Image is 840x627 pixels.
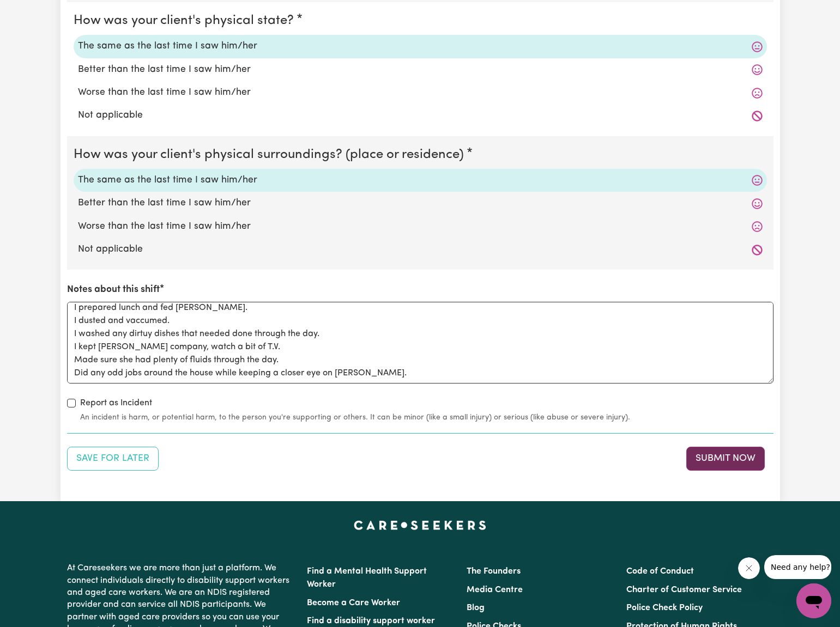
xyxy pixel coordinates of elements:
label: Better than the last time I saw him/her [78,196,763,210]
a: The Founders [467,567,521,576]
button: Save your job report [67,447,159,471]
label: Not applicable [78,108,763,123]
a: Find a disability support worker [307,617,435,625]
iframe: Button to launch messaging window [796,583,831,618]
a: Charter of Customer Service [626,586,742,594]
a: Media Centre [467,586,523,594]
button: Submit your job report [686,447,765,471]
label: Report as Incident [80,397,152,410]
textarea: Usual routine, I helped [PERSON_NAME] through the day to go to the bathroom. I prepared lunch and... [67,302,773,383]
a: Code of Conduct [626,567,694,576]
a: Careseekers home page [354,521,486,529]
label: Not applicable [78,242,763,257]
label: Notes about this shift [67,283,160,297]
label: The same as the last time I saw him/her [78,39,763,53]
a: Blog [467,604,485,612]
a: Find a Mental Health Support Worker [307,567,427,589]
small: An incident is harm, or potential harm, to the person you're supporting or others. It can be mino... [80,412,773,423]
iframe: Message from company [764,555,831,579]
label: Better than the last time I saw him/her [78,63,763,77]
a: Police Check Policy [626,604,703,612]
legend: How was your client's physical state? [74,11,298,31]
label: The same as the last time I saw him/her [78,173,763,187]
a: Become a Care Worker [307,599,400,607]
label: Worse than the last time I saw him/her [78,86,763,100]
legend: How was your client's physical surroundings? (place or residence) [74,145,468,165]
label: Worse than the last time I saw him/her [78,220,763,234]
iframe: Close message [738,557,760,579]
